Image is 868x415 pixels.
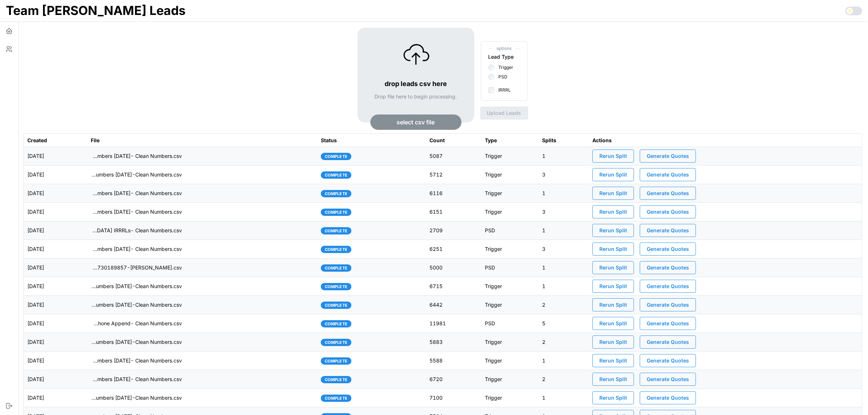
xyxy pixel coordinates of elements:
[640,373,696,386] button: Generate Quotes
[481,370,538,389] td: Trigger
[91,245,182,253] p: imports/[PERSON_NAME]/1755781215675-TU Master List With Numbers [DATE]- Clean Numbers.csv
[647,354,689,367] span: Generate Quotes
[599,299,627,311] span: Rerun Split
[640,224,696,237] button: Generate Quotes
[91,152,182,160] p: imports/[PERSON_NAME]/1756317778868-TU Master List With Numbers [DATE]- Clean Numbers.csv
[481,221,538,240] td: PSD
[592,205,634,218] button: Rerun Split
[592,168,634,181] button: Rerun Split
[426,147,481,166] td: 5087
[91,338,182,346] p: imports/[PERSON_NAME]/1755524716139-TU Master List With Numbers [DATE]-Clean Numbers.csv
[481,240,538,259] td: Trigger
[538,166,589,184] td: 3
[24,184,87,203] td: [DATE]
[481,134,538,147] th: Type
[538,134,589,147] th: Splits
[91,376,182,383] p: imports/[PERSON_NAME]/1755180402020-TU Master List With Numbers [DATE]- Clean Numbers.csv
[24,166,87,184] td: [DATE]
[592,336,634,349] button: Rerun Split
[647,261,689,274] span: Generate Quotes
[370,115,462,130] button: select csv file
[640,205,696,218] button: Generate Quotes
[87,134,318,147] th: File
[599,206,627,218] span: Rerun Split
[592,298,634,311] button: Rerun Split
[325,321,347,327] span: complete
[599,336,627,348] span: Rerun Split
[592,243,634,256] button: Rerun Split
[489,45,520,52] span: options
[426,166,481,184] td: 5712
[481,314,538,333] td: PSD
[489,53,514,61] div: Lead Type
[647,392,689,404] span: Generate Quotes
[592,261,634,274] button: Rerun Split
[592,354,634,367] button: Rerun Split
[24,240,87,259] td: [DATE]
[599,187,627,199] span: Rerun Split
[538,240,589,259] td: 3
[426,296,481,314] td: 6442
[640,354,696,367] button: Generate Quotes
[481,333,538,352] td: Trigger
[325,228,347,234] span: complete
[426,203,481,221] td: 6151
[325,376,347,383] span: complete
[494,87,511,93] label: IRRRL
[325,395,347,402] span: complete
[592,391,634,404] button: Rerun Split
[426,389,481,407] td: 7100
[91,171,182,178] p: imports/[PERSON_NAME]/1756219429086-TU Master List With Numbers [DATE]-Clean Numbers.csv
[599,354,627,367] span: Rerun Split
[647,336,689,348] span: Generate Quotes
[24,147,87,166] td: [DATE]
[325,153,347,160] span: complete
[592,150,634,163] button: Rerun Split
[592,187,634,200] button: Rerun Split
[397,115,435,129] span: select csv file
[538,333,589,352] td: 2
[24,134,87,147] th: Created
[426,184,481,203] td: 6116
[426,134,481,147] th: Count
[640,243,696,256] button: Generate Quotes
[426,314,481,333] td: 11981
[640,391,696,404] button: Generate Quotes
[325,283,347,290] span: complete
[599,168,627,181] span: Rerun Split
[647,187,689,199] span: Generate Quotes
[599,243,627,255] span: Rerun Split
[592,373,634,386] button: Rerun Split
[487,107,521,119] span: Upload Leads
[599,224,627,237] span: Rerun Split
[647,224,689,237] span: Generate Quotes
[24,203,87,221] td: [DATE]
[481,184,538,203] td: Trigger
[599,392,627,404] span: Rerun Split
[538,184,589,203] td: 1
[647,317,689,330] span: Generate Quotes
[592,224,634,237] button: Rerun Split
[91,394,182,402] p: imports/[PERSON_NAME]/1755092422460-TU Master List With Numbers [DATE]-Clean Numbers.csv
[325,302,347,309] span: complete
[91,227,182,234] p: imports/[PERSON_NAME]/1755802842159-Carolina [GEOGRAPHIC_DATA] IRRRLs- Clean Numbers.csv
[325,209,347,216] span: complete
[647,150,689,162] span: Generate Quotes
[24,296,87,314] td: [DATE]
[599,373,627,385] span: Rerun Split
[640,298,696,311] button: Generate Quotes
[589,134,862,147] th: Actions
[91,264,182,271] p: imports/[PERSON_NAME]/1755730189857-[PERSON_NAME].csv
[647,299,689,311] span: Generate Quotes
[599,150,627,162] span: Rerun Split
[640,150,696,163] button: Generate Quotes
[538,277,589,296] td: 1
[647,206,689,218] span: Generate Quotes
[640,336,696,349] button: Generate Quotes
[481,259,538,277] td: PSD
[426,352,481,370] td: 5588
[6,3,186,19] h1: Team [PERSON_NAME] Leads
[481,277,538,296] td: Trigger
[24,221,87,240] td: [DATE]
[24,389,87,407] td: [DATE]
